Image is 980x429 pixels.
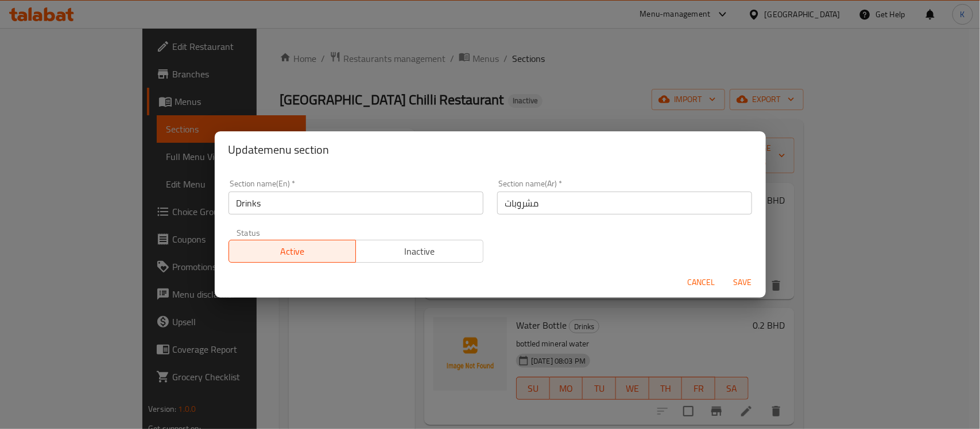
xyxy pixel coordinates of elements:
[725,272,761,293] button: Save
[355,240,483,263] button: Inactive
[234,243,352,260] span: Active
[729,275,757,290] span: Save
[228,141,752,159] h2: Update menu section
[361,243,479,260] span: Inactive
[688,275,715,290] span: Cancel
[497,192,752,214] input: Please enter section name(ar)
[228,240,357,263] button: Active
[228,192,483,214] input: Please enter section name(en)
[683,272,720,293] button: Cancel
